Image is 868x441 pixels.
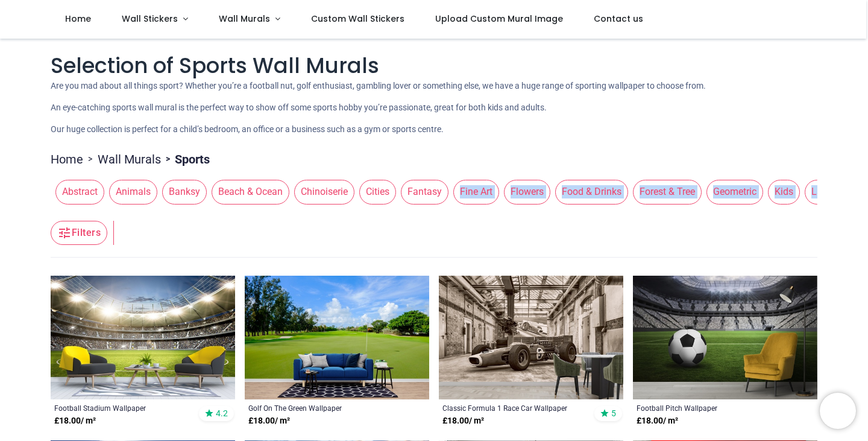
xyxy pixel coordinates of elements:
p: Our huge collection is perfect for a child’s bedroom, an office or a business such as a gym or sp... [51,124,817,136]
span: Fantasy [401,180,448,204]
span: Banksy [162,180,207,204]
span: Fine Art [453,180,499,204]
strong: £ 18.00 / m² [54,415,96,427]
span: Wall Stickers [122,13,178,25]
button: Beach & Ocean [207,180,289,204]
button: Animals [104,180,157,204]
li: Sports [161,151,210,168]
button: Chinoiserie [289,180,354,204]
span: Food & Drinks [555,180,628,204]
span: Forest & Tree [633,180,702,204]
a: Classic Formula 1 Race Car Wallpaper [442,403,584,413]
strong: £ 18.00 / m² [248,415,290,427]
button: Forest & Tree [628,180,702,204]
span: > [161,153,175,165]
h1: Selection of Sports Wall Murals [51,51,817,80]
a: Football Stadium Wallpaper [54,403,196,413]
p: An eye-catching sports wall mural is the perfect way to show off some sports hobby you’re passion... [51,102,817,114]
p: Are you mad about all things sport? Whether you’re a football nut, golf enthusiast, gambling love... [51,80,817,92]
img: Football Pitch Wall Mural Wallpaper [633,276,817,399]
button: Food & Drinks [550,180,628,204]
button: Abstract [51,180,104,204]
span: 5 [611,408,616,419]
button: Fantasy [396,180,448,204]
span: Home [65,13,91,25]
button: Geometric [702,180,763,204]
iframe: Brevo live chat [820,393,856,429]
button: Flowers [499,180,550,204]
span: Custom Wall Stickers [311,13,404,25]
a: Golf On The Green Wallpaper [248,403,390,413]
button: Kids [763,180,800,204]
span: Contact us [594,13,643,25]
img: Football Stadium Wall Mural Wallpaper [51,276,235,399]
img: Classic Formula 1 Race Car Wall Mural Wallpaper [439,276,623,399]
button: Filters [51,221,107,245]
span: Upload Custom Mural Image [435,13,563,25]
span: Beach & Ocean [212,180,289,204]
span: Abstract [55,180,104,204]
strong: £ 18.00 / m² [442,415,484,427]
strong: £ 18.00 / m² [637,415,678,427]
span: Flowers [504,180,550,204]
span: > [83,153,98,165]
button: Fine Art [448,180,499,204]
a: Wall Murals [98,151,161,168]
span: Geometric [706,180,763,204]
span: Animals [109,180,157,204]
img: Golf On The Green Wall Mural Wallpaper [245,276,429,399]
button: Cities [354,180,396,204]
button: Banksy [157,180,207,204]
span: Cities [359,180,396,204]
span: Chinoiserie [294,180,354,204]
span: 4.2 [216,408,228,419]
a: Football Pitch Wallpaper [637,403,778,413]
span: Kids [768,180,800,204]
span: Wall Murals [219,13,270,25]
a: Home [51,151,83,168]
